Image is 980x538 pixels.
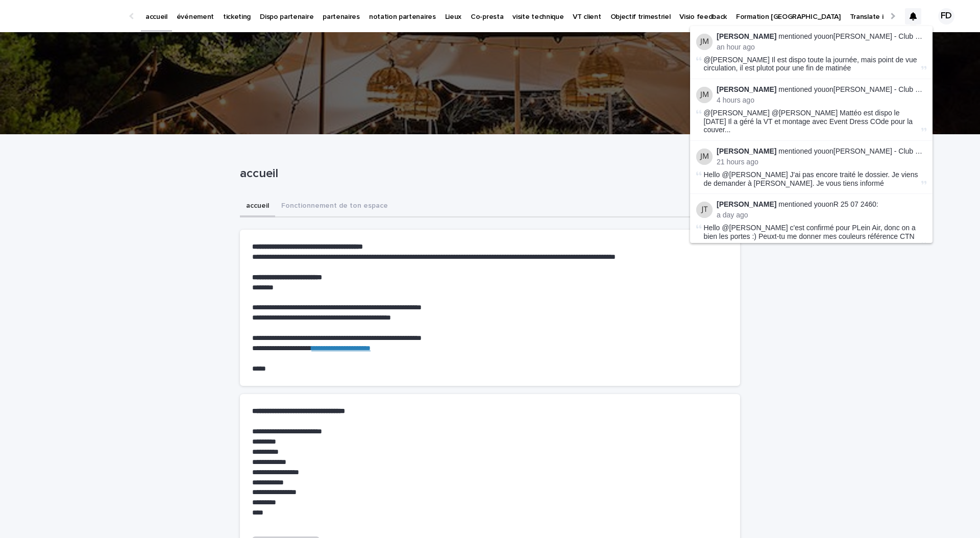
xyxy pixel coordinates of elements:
[834,200,876,208] a: R 25 07 2460
[717,85,926,94] p: mentioned you on :
[240,196,275,217] button: accueil
[704,109,919,134] span: @[PERSON_NAME] @[PERSON_NAME] Mattéo est dispo le [DATE] Il a géré la VT et montage avec Event Dr...
[704,56,917,72] span: @[PERSON_NAME] Il est dispo toute la journée, mais point de vue circulation, il est plutot pour u...
[717,200,926,209] p: mentioned you on :
[717,158,926,166] p: 21 hours ago
[696,149,713,165] img: Julia Majerus
[240,166,736,181] p: accueil
[717,32,926,41] p: mentioned you on :
[717,211,926,219] p: a day ago
[717,32,776,40] strong: [PERSON_NAME]
[938,8,954,25] div: FD
[696,202,713,218] img: Joy Tarade
[704,224,919,249] span: Hello @[PERSON_NAME] c'est confirmé pour PLein Air, donc on a bien les portes :) Peuxt-tu me donn...
[717,43,926,52] p: an hour ago
[717,147,926,156] p: mentioned you on :
[717,96,926,105] p: 4 hours ago
[275,196,394,217] button: Fonctionnement de ton espace
[696,87,713,103] img: Julia Majerus
[704,170,918,187] span: Hello @[PERSON_NAME] J'ai pas encore traité le dossier. Je viens de demander à [PERSON_NAME]. Je ...
[717,147,776,155] strong: [PERSON_NAME]
[696,34,713,50] img: Julia Majerus
[20,6,119,27] img: Ls34BcGeRexTGTNfXpUC
[717,200,776,208] strong: [PERSON_NAME]
[717,85,776,93] strong: [PERSON_NAME]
